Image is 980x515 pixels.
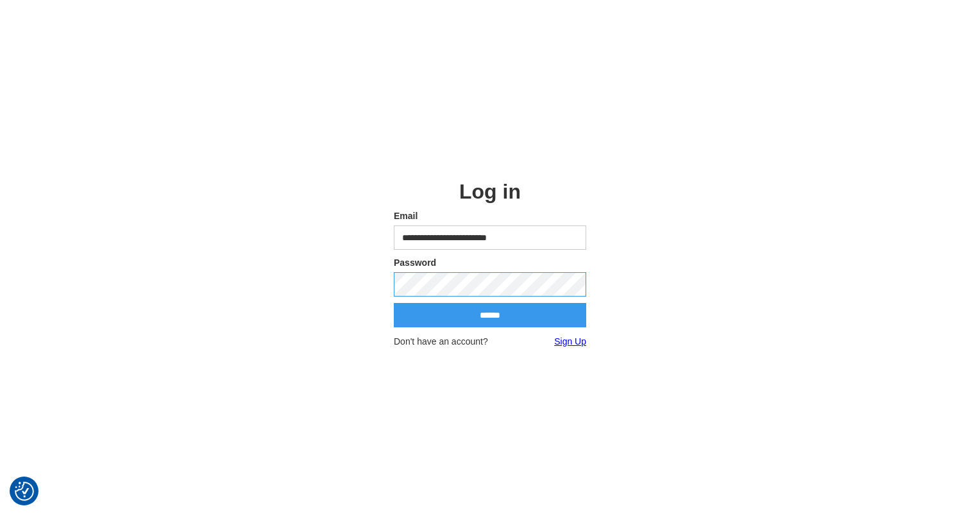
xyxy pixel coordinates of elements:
[554,335,586,348] a: Sign Up
[15,482,34,501] img: Revisit consent button
[394,335,488,348] span: Don't have an account?
[15,482,34,501] button: Consent Preferences
[394,180,586,203] h2: Log in
[394,256,586,269] label: Password
[394,209,586,222] label: Email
